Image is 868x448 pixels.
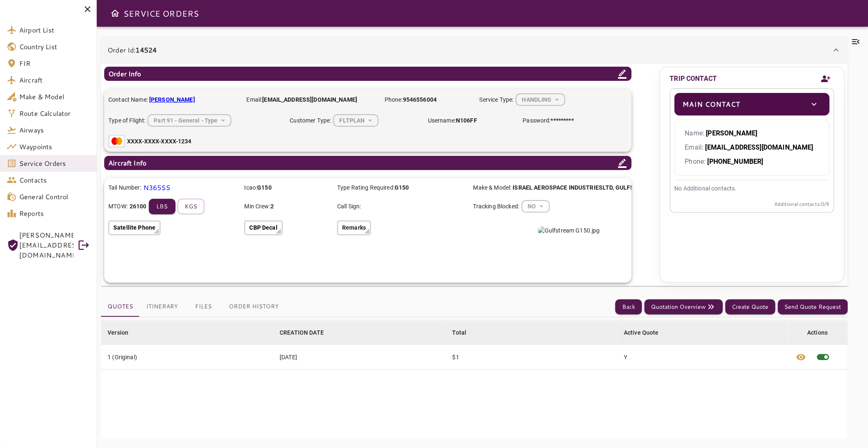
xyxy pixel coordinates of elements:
div: HANDLING [148,109,231,131]
div: MTOW: [108,199,238,214]
p: Icao: [244,183,331,192]
p: Make & Model: [473,183,560,192]
div: HANDLING [522,195,549,218]
button: Send Quote Request [778,299,848,315]
span: Route Calculator [19,108,90,118]
span: Aircraft [19,75,90,85]
span: CREATION DATE [280,328,335,338]
button: View quote details [790,345,810,369]
button: Back [615,299,642,315]
span: visibility [795,352,805,362]
b: 14524 [135,45,157,55]
button: Create Quote [725,299,775,315]
b: G150 [257,184,272,191]
td: 1 (Original) [101,345,273,370]
p: Aircraft Info [108,158,146,168]
b: [EMAIL_ADDRESS][DOMAIN_NAME] [705,143,813,151]
b: 9546556004 [403,96,436,103]
button: lbs [149,199,175,214]
p: Additional contacts: 0 /9 [674,200,829,208]
b: N106FF [456,117,477,124]
span: General Control [19,192,90,202]
p: Order Info [108,69,141,79]
button: Add new contact [817,69,834,88]
span: Contacts [19,175,90,185]
b: [PERSON_NAME] [706,129,757,137]
b: [PHONE_NUMBER] [707,158,763,165]
div: Main Contacttoggle [674,93,829,115]
span: Waypoints [19,142,90,152]
p: Call Sign: [337,202,467,211]
span: Service Orders [19,158,90,168]
div: Version [108,328,128,338]
button: Order History [222,297,285,317]
div: CREATION DATE [280,328,324,338]
span: Active Quote [623,328,669,338]
td: $1 [445,345,617,370]
b: [EMAIL_ADDRESS][DOMAIN_NAME] [262,96,357,103]
div: HANDLING [516,88,565,110]
p: Satellite Phone [113,223,155,232]
div: Order Id:14524 [101,37,848,63]
p: N365SS [143,183,171,193]
p: Name: [685,128,819,138]
div: Service Type: [479,93,566,106]
button: kgs [178,199,204,214]
p: Tail Number: [108,183,141,192]
p: Email: [685,143,819,153]
span: Total [452,328,477,338]
div: Total [452,328,466,338]
button: Quotes [101,297,140,317]
p: Phone: [685,157,819,167]
span: Airways [19,125,90,135]
b: XXXX-XXXX-XXXX-1234 [127,138,192,145]
p: Contact Name: [108,95,238,104]
b: [PERSON_NAME] [149,96,195,103]
button: Quotation Overview [644,299,723,315]
div: HANDLING [333,109,378,131]
img: Gulfstream G150.jpg [538,226,600,235]
span: This quote is already active [810,345,835,369]
td: [DATE] [273,345,445,370]
div: basic tabs example [101,297,285,317]
div: Tracking Blocked: [473,200,603,213]
p: TRIP CONTACT [670,74,717,84]
p: Phone: [385,95,471,104]
b: 2 [270,203,274,210]
b: G150 [395,184,409,191]
p: Min Crew: [244,202,331,211]
p: Username: [428,116,514,125]
img: Mastercard [108,135,125,148]
button: Itinerary [140,297,185,317]
h6: SERVICE ORDERS [123,7,199,20]
div: Order Id:14524 [101,63,848,286]
b: 26100 [130,202,147,210]
span: Make & Model [19,92,90,102]
p: Remarks [342,223,366,232]
div: Customer Type: [290,114,419,127]
div: Active Quote [623,328,658,338]
span: Airport List [19,25,90,35]
span: FIR [19,58,90,68]
p: Email: [246,95,376,104]
p: Password: [523,116,573,125]
td: Y [617,345,788,370]
p: Order Id: [108,45,157,55]
button: Open drawer [107,5,123,22]
button: toggle [807,97,821,111]
span: [PERSON_NAME][EMAIL_ADDRESS][DOMAIN_NAME] [19,230,73,260]
p: Type Rating Required: [337,183,467,192]
p: No Additional contacts. [674,184,829,193]
button: Files [185,297,222,317]
span: Country List [19,42,90,52]
p: Main Contact [683,99,740,109]
div: Type of Flight: [108,114,281,127]
span: Version [108,328,139,338]
p: CBP Decal [249,223,277,232]
b: ISRAEL AEROSPACE INDUSTRIESLTD , GULFSTREAM G150 [513,184,669,191]
span: Reports [19,208,90,218]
